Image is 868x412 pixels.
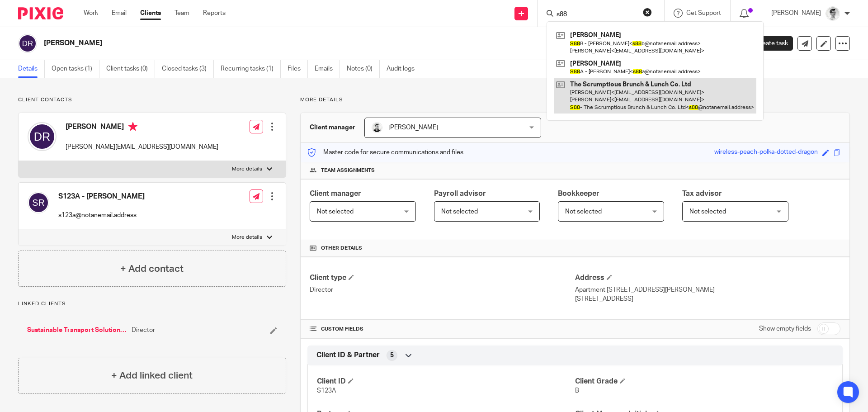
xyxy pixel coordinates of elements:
span: Bookkeeper [558,190,599,197]
a: Details [18,60,45,78]
span: B [575,388,579,394]
h4: Client ID [317,377,575,386]
p: [PERSON_NAME] [771,9,821,18]
p: s123a@notanemail.address [58,211,145,220]
a: Files [288,60,308,78]
label: Show empty fields [759,324,811,333]
span: Client ID & Partner [316,350,380,360]
p: More details [232,234,262,241]
h4: Address [575,273,840,283]
a: Clients [140,9,161,18]
a: Create task [741,36,793,51]
i: Primary [128,122,137,131]
span: Not selected [689,208,726,215]
p: Apartment [STREET_ADDRESS][PERSON_NAME] [575,285,840,294]
h4: [PERSON_NAME] [66,122,218,133]
p: Director [310,285,575,294]
span: Director [132,326,155,335]
span: Not selected [317,208,354,215]
h2: [PERSON_NAME] [44,38,590,48]
button: Clear [643,8,652,17]
a: Open tasks (1) [52,60,99,78]
h4: Client Grade [575,377,833,386]
h4: S123A - [PERSON_NAME] [58,192,145,201]
a: Emails [315,60,340,78]
span: 5 [390,351,394,360]
a: Client tasks (0) [106,60,155,78]
img: svg%3E [18,34,37,53]
p: Linked clients [18,300,286,308]
img: Pixie [18,7,63,19]
h4: + Add linked client [111,369,193,383]
h3: Client manager [310,123,355,132]
span: Payroll advisor [434,190,486,197]
a: Reports [203,9,226,18]
p: Master code for secure communications and files [307,148,463,157]
span: S123A [317,388,336,394]
p: More details [232,166,262,173]
span: Get Support [686,10,721,16]
span: Other details [321,245,362,252]
span: Team assignments [321,167,375,174]
img: svg%3E [28,122,57,151]
a: Sustainable Transport Solutions Ltd [27,326,127,335]
p: [STREET_ADDRESS] [575,294,840,303]
span: Not selected [565,208,602,215]
p: Client contacts [18,96,286,104]
p: [PERSON_NAME][EMAIL_ADDRESS][DOMAIN_NAME] [66,142,218,152]
span: Client manager [310,190,361,197]
img: Dave_2025.jpg [372,122,382,133]
img: svg%3E [28,192,49,213]
p: More details [300,96,850,104]
a: Email [112,9,127,18]
div: wireless-peach-polka-dotted-dragon [714,147,818,158]
span: Not selected [441,208,478,215]
a: Work [84,9,98,18]
span: [PERSON_NAME] [388,124,438,131]
span: Tax advisor [682,190,722,197]
img: Adam_2025.jpg [826,6,840,21]
a: Recurring tasks (1) [221,60,281,78]
h4: CUSTOM FIELDS [310,326,575,333]
a: Team [175,9,189,18]
a: Notes (0) [347,60,380,78]
input: Search [556,11,637,19]
h4: + Add contact [120,262,184,276]
a: Closed tasks (3) [162,60,214,78]
h4: Client type [310,273,575,283]
a: Audit logs [387,60,421,78]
